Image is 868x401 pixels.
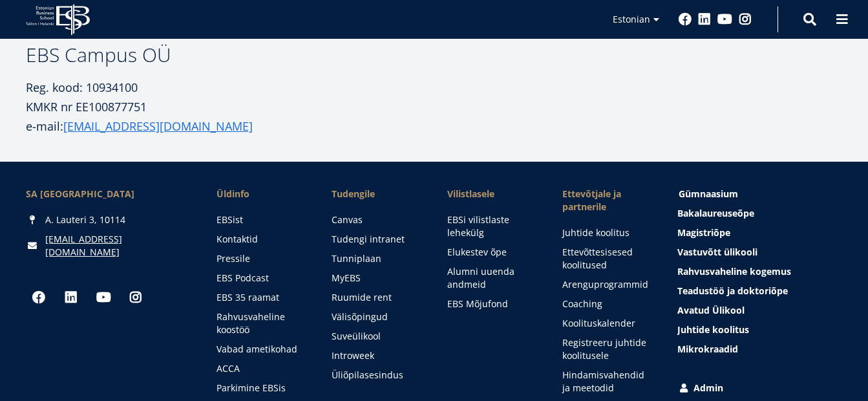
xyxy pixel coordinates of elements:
a: Instagram [123,285,149,310]
a: Vabad ametikohad [217,343,306,356]
a: Üliõpilasesindus [332,369,421,382]
a: EBSist [217,213,306,226]
a: Youtube [90,285,116,310]
span: Vilistlasele [447,188,536,200]
a: Coaching [562,298,651,310]
a: Ettevõttesisesed koolitused [562,246,651,272]
a: [EMAIL_ADDRESS][DOMAIN_NAME] [63,116,253,136]
a: Instagram [739,13,752,26]
a: Gümnaasium [679,188,843,200]
span: Ettevõtjale ja partnerile [562,188,651,213]
a: Alumni uuenda andmeid [447,265,536,291]
a: Linkedin [698,13,711,26]
span: Bakalaureuseõpe [677,207,754,219]
a: Facebook [26,285,52,310]
a: Välisõpingud [332,310,421,323]
a: Pressile [217,252,306,265]
a: EBS 35 raamat [217,291,306,304]
a: EBSi vilistlaste lehekülg [447,213,536,239]
div: SA [GEOGRAPHIC_DATA] [26,188,191,200]
a: Suveülikool [332,330,421,343]
a: Vastuvõtt ülikooli [677,246,842,259]
p: Reg. kood: 10934100 [26,78,332,97]
a: Rahvusvaheline koostöö [217,310,306,336]
a: Mikrokraadid [677,343,842,356]
a: Bakalaureuseõpe [677,207,842,220]
span: Vastuvõtt ülikooli [677,246,757,258]
a: Registreeru juhtide koolitusele [562,336,651,362]
a: Rahvusvaheline kogemus [677,265,842,278]
p: KMKR nr EE100877751 [26,97,332,116]
div: A. Lauteri 3, 10114 [26,213,191,226]
a: Linkedin [58,285,84,310]
a: Tudengi intranet [332,233,421,246]
a: Teadustöö ja doktoriõpe [677,285,842,298]
span: Avatud Ülikool [677,304,745,316]
span: Gümnaasium [679,188,738,200]
span: Üldinfo [217,188,306,200]
a: Avatud Ülikool [677,304,842,317]
span: Teadustöö ja doktoriõpe [677,285,788,297]
a: Magistriõpe [677,226,842,239]
span: Rahvusvaheline kogemus [677,265,791,277]
a: Ruumide rent [332,291,421,304]
p: e-mail: [26,116,332,136]
a: Elukestev õpe [447,246,536,259]
a: EBS Mõjufond [447,298,536,310]
a: EBS Podcast [217,272,306,285]
a: Kontaktid [217,233,306,246]
a: Canvas [332,213,421,226]
a: ACCA [217,362,306,375]
a: Koolituskalender [562,317,651,330]
a: Hindamisvahendid ja meetodid [562,369,651,395]
span: Magistriõpe [677,226,730,239]
a: Facebook [679,13,692,26]
a: Arenguprogrammid [562,278,651,291]
a: Tudengile [332,188,421,200]
a: Parkimine EBSis [217,382,306,395]
a: Youtube [717,13,732,26]
span: Juhtide koolitus [677,323,749,336]
a: Introweek [332,349,421,362]
span: Mikrokraadid [677,343,738,355]
a: Juhtide koolitus [677,323,842,336]
h3: EBS Campus OÜ [26,45,332,65]
a: Juhtide koolitus [562,226,651,239]
a: MyEBS [332,272,421,285]
a: [EMAIL_ADDRESS][DOMAIN_NAME] [45,233,191,259]
a: Admin [677,382,842,395]
a: Tunniplaan [332,252,421,265]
